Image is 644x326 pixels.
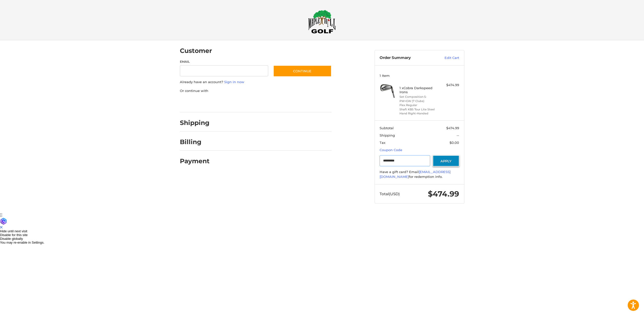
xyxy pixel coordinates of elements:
[399,107,438,112] li: Shaft KBS Tour Lite Steel
[428,189,459,199] span: $474.99
[180,119,210,127] h2: Shipping
[221,98,259,107] iframe: PayPal-paylater
[180,80,332,85] p: Already have an account?
[434,55,459,60] a: Edit Cart
[178,98,216,107] iframe: PayPal-paypal
[399,86,438,94] h4: 1 x Cobra Darkspeed Irons
[380,148,402,152] a: Coupon Code
[263,98,301,107] iframe: PayPal-venmo
[380,133,395,137] span: Shipping
[380,191,400,196] span: Total (USD)
[380,155,430,167] input: Gift Certificate or Coupon Code
[446,126,459,130] span: $474.99
[224,80,244,84] a: Sign in now
[602,312,644,326] iframe: Google Customer Reviews
[433,155,459,167] button: Apply
[439,83,459,88] div: $474.99
[399,95,438,103] li: Set Composition 5-PW+GW (7 Clubs)
[380,170,459,179] div: Have a gift card? Email for redemption info.
[180,88,332,93] p: Or continue with
[457,133,459,137] span: --
[380,126,394,130] span: Subtotal
[399,103,438,107] li: Flex Regular
[180,138,209,146] h2: Billing
[273,65,332,77] button: Continue
[180,47,212,55] h2: Customer
[308,10,336,34] img: Maple Hill Golf
[399,111,438,116] li: Hand Right-Handed
[380,141,385,145] span: Tax
[450,141,459,145] span: $0.00
[380,74,459,78] h3: 1 Item
[180,157,210,165] h2: Payment
[180,59,268,64] label: Email
[380,55,434,60] h3: Order Summary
